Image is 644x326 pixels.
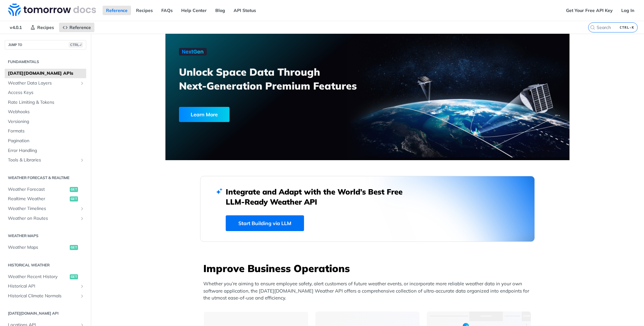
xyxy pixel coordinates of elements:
h3: Improve Business Operations [203,261,535,275]
a: API Status [230,6,259,15]
a: Get Your Free API Key [563,6,616,15]
span: Versioning [8,119,85,125]
span: Recipes [37,25,54,30]
h2: Weather Forecast & realtime [5,175,86,181]
span: Realtime Weather [8,196,68,202]
a: Tools & LibrariesShow subpages for Tools & Libraries [5,155,86,165]
a: Blog [212,6,229,15]
a: Weather Forecastget [5,185,86,194]
span: Rate Limiting & Tokens [8,99,85,106]
span: get [70,196,78,201]
a: Realtime Weatherget [5,194,86,204]
a: Weather Data LayersShow subpages for Weather Data Layers [5,79,86,88]
a: Versioning [5,117,86,126]
span: [DATE][DOMAIN_NAME] APIs [8,70,85,77]
a: Webhooks [5,107,86,117]
h2: [DATE][DOMAIN_NAME] API [5,311,86,316]
button: Show subpages for Weather on Routes [80,216,85,221]
h2: Weather Maps [5,233,86,239]
span: Historical API [8,283,78,289]
button: Show subpages for Historical Climate Normals [80,294,85,299]
span: Reference [69,25,91,30]
a: Formats [5,126,86,136]
p: Whether you’re aiming to ensure employee safety, alert customers of future weather events, or inc... [203,280,535,302]
span: v4.0.1 [6,23,25,32]
img: NextGen [179,48,207,55]
span: Weather Forecast [8,186,68,193]
button: Show subpages for Tools & Libraries [80,158,85,163]
a: Historical APIShow subpages for Historical API [5,282,86,291]
h2: Integrate and Adapt with the World’s Best Free LLM-Ready Weather API [226,187,412,207]
a: Recipes [133,6,156,15]
a: Error Handling [5,146,86,155]
span: get [70,274,78,279]
span: Historical Climate Normals [8,293,78,299]
span: Formats [8,128,85,134]
a: Historical Climate NormalsShow subpages for Historical Climate Normals [5,291,86,301]
span: Weather on Routes [8,215,78,222]
span: Webhooks [8,109,85,115]
div: Learn More [179,107,230,122]
span: CTRL-/ [69,42,83,47]
span: Weather Timelines [8,206,78,212]
span: get [70,187,78,192]
a: Weather Recent Historyget [5,272,86,282]
button: Show subpages for Weather Timelines [80,206,85,211]
a: Log In [618,6,638,15]
a: FAQs [158,6,176,15]
button: JUMP TOCTRL-/ [5,40,86,49]
a: Help Center [178,6,210,15]
span: get [70,245,78,250]
h2: Fundamentals [5,59,86,65]
a: Recipes [27,23,57,32]
span: Weather Recent History [8,274,68,280]
a: Reference [59,23,94,32]
a: Access Keys [5,88,86,97]
svg: Search [590,25,595,30]
h3: Unlock Space Data Through Next-Generation Premium Features [179,65,374,93]
a: [DATE][DOMAIN_NAME] APIs [5,69,86,78]
h2: Historical Weather [5,262,86,268]
img: Tomorrow.io Weather API Docs [8,3,96,16]
span: Access Keys [8,90,85,96]
span: Pagination [8,138,85,144]
a: Start Building via LLM [226,215,304,231]
button: Show subpages for Historical API [80,284,85,289]
span: Weather Maps [8,244,68,251]
span: Weather Data Layers [8,80,78,86]
button: Show subpages for Weather Data Layers [80,81,85,86]
a: Weather Mapsget [5,243,86,252]
a: Pagination [5,136,86,146]
a: Weather TimelinesShow subpages for Weather Timelines [5,204,86,213]
a: Rate Limiting & Tokens [5,98,86,107]
a: Learn More [179,107,335,122]
a: Reference [103,6,131,15]
span: Error Handling [8,148,85,154]
a: Weather on RoutesShow subpages for Weather on Routes [5,214,86,223]
kbd: CTRL-K [618,24,636,31]
span: Tools & Libraries [8,157,78,163]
